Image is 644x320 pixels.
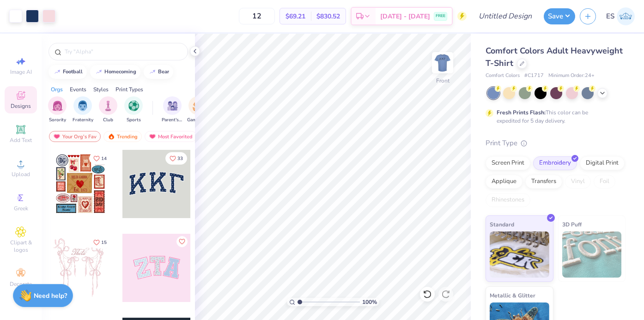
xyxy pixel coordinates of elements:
div: Applique [486,175,522,189]
div: Print Type [486,138,626,148]
div: Digital Print [580,156,625,170]
div: Transfers [525,175,562,189]
img: Sorority Image [52,101,63,111]
span: Club [103,117,113,124]
span: Metallic & Glitter [490,290,535,300]
img: Club Image [103,101,113,111]
div: Screen Print [486,156,530,170]
img: Front [433,53,452,72]
span: 3D Puff [562,219,582,229]
button: Like [176,236,188,247]
button: Like [89,236,111,249]
span: 33 [177,156,183,161]
span: Comfort Colors Adult Heavyweight T-Shirt [486,45,623,69]
img: Parent's Weekend Image [167,101,178,111]
span: Sports [127,117,141,124]
span: [DATE] - [DATE] [380,12,430,21]
span: # C1717 [524,72,544,80]
img: Game Day Image [193,101,203,111]
button: filter button [124,96,143,124]
span: Designs [11,102,31,110]
span: 14 [101,156,107,161]
button: filter button [99,96,117,124]
button: homecoming [90,65,140,79]
div: Print Types [115,85,143,94]
div: filter for Sports [124,96,143,124]
div: filter for Club [99,96,117,124]
input: – – [239,8,275,24]
span: Greek [14,205,28,212]
button: filter button [73,96,93,124]
img: most_fav.gif [149,133,156,140]
span: Upload [12,171,30,178]
img: Eliza Saephan [617,7,635,25]
div: Embroidery [533,156,577,170]
button: Save [544,8,575,24]
div: Most Favorited [145,131,197,142]
div: filter for Parent's Weekend [162,96,183,124]
span: Fraternity [73,117,93,124]
span: Add Text [10,136,32,144]
span: Clipart & logos [5,239,37,254]
a: ES [606,7,635,25]
img: Standard [490,231,549,278]
span: Standard [490,219,514,229]
div: filter for Game Day [187,96,208,124]
div: This color can be expedited for 5 day delivery. [497,108,610,125]
span: Image AI [10,68,32,76]
div: football [63,69,83,74]
span: Decorate [10,280,32,288]
div: homecoming [104,69,136,74]
img: Fraternity Image [78,101,88,111]
button: Like [89,152,111,165]
span: Sorority [49,117,66,124]
input: Try "Alpha" [64,47,182,56]
span: Parent's Weekend [162,117,183,124]
span: 100 % [362,298,377,306]
button: filter button [162,96,183,124]
span: $69.21 [286,12,305,21]
span: Game Day [187,117,208,124]
div: Orgs [51,85,63,94]
button: filter button [187,96,208,124]
img: trending.gif [108,133,115,140]
img: 3D Puff [562,231,622,278]
div: Events [70,85,86,94]
button: football [49,65,87,79]
div: Trending [103,131,142,142]
button: filter button [48,96,67,124]
div: Your Org's Fav [49,131,101,142]
span: ES [606,11,614,22]
span: 15 [101,240,107,245]
img: trend_line.gif [54,69,61,75]
img: Sports Image [128,101,139,111]
button: bear [144,65,173,79]
div: Vinyl [565,175,591,189]
span: Minimum Order: 24 + [548,72,595,80]
span: $830.52 [316,12,340,21]
div: Front [436,77,450,85]
img: most_fav.gif [53,133,61,140]
img: trend_line.gif [149,69,156,75]
div: Styles [93,85,109,94]
input: Untitled Design [471,7,539,25]
div: filter for Sorority [48,96,67,124]
div: bear [158,69,169,74]
div: Foil [594,175,615,189]
img: trend_line.gif [95,69,103,75]
span: Comfort Colors [486,72,520,80]
button: Like [165,152,187,165]
span: FREE [436,13,445,19]
strong: Need help? [34,291,67,300]
strong: Fresh Prints Flash: [497,109,546,116]
div: Rhinestones [486,193,530,207]
div: filter for Fraternity [73,96,93,124]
